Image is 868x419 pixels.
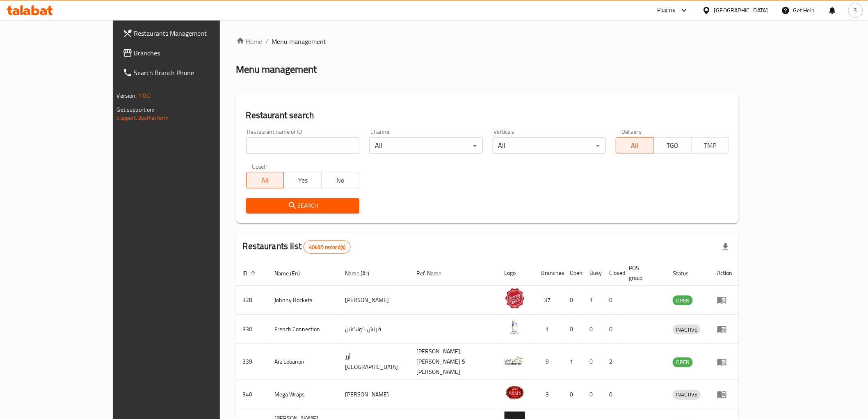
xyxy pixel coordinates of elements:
[116,63,258,82] a: Search Branch Phone
[603,286,623,315] td: 0
[717,295,732,305] div: Menu
[535,261,564,286] th: Branches
[673,357,693,367] span: OPEN
[246,198,359,213] button: Search
[253,201,353,211] span: Search
[717,389,732,399] div: Menu
[338,315,410,344] td: فرنش كونكشن
[272,37,327,46] span: Menu management
[498,261,535,286] th: Logo
[134,28,251,38] span: Restaurants Management
[621,129,642,135] label: Delivery
[564,286,583,315] td: 0
[116,23,258,43] a: Restaurants Management
[117,112,169,123] a: Support.OpsPlatform
[535,344,564,380] td: 9
[710,261,739,286] th: Action
[369,137,482,154] div: All
[243,268,258,278] span: ID
[564,380,583,409] td: 0
[505,317,525,338] img: French Connection
[304,243,350,251] span: 40495 record(s)
[268,315,339,344] td: French Connection
[603,380,623,409] td: 0
[138,90,151,101] span: 1.0.0
[673,268,699,278] span: Status
[505,382,525,403] img: Mega Wraps
[505,288,525,309] img: Johnny Rockets
[716,237,736,257] div: Export file
[416,268,452,278] span: Ref. Name
[603,344,623,380] td: 2
[583,315,603,344] td: 0
[673,390,701,399] span: INACTIVE
[338,344,410,380] td: أرز [GEOGRAPHIC_DATA]
[134,48,251,58] span: Branches
[535,315,564,344] td: 1
[505,350,525,371] img: Arz Lebanon
[603,261,623,286] th: Closed
[268,380,339,409] td: Mega Wraps
[673,296,693,305] span: OPEN
[717,324,732,334] div: Menu
[252,164,267,169] label: Upsell
[338,286,410,315] td: [PERSON_NAME]
[268,286,339,315] td: Johnny Rockets
[619,140,651,151] span: All
[345,268,380,278] span: Name (Ar)
[304,240,351,254] div: Total records count
[691,137,729,153] button: TMP
[236,37,739,46] nav: breadcrumb
[717,357,732,367] div: Menu
[250,174,281,186] span: All
[616,137,654,153] button: All
[246,109,729,121] h2: Restaurant search
[275,268,311,278] span: Name (En)
[583,261,603,286] th: Busy
[321,172,359,188] button: No
[535,380,564,409] td: 3
[714,6,768,15] div: [GEOGRAPHIC_DATA]
[117,104,155,115] span: Get support on:
[116,43,258,63] a: Branches
[236,63,317,76] h2: Menu management
[695,140,726,151] span: TMP
[246,172,284,188] button: All
[410,344,498,380] td: [PERSON_NAME],[PERSON_NAME] & [PERSON_NAME]
[673,325,701,334] span: INACTIVE
[653,137,692,153] button: TGO
[287,174,318,186] span: Yes
[243,240,351,254] h2: Restaurants list
[325,174,356,186] span: No
[657,5,675,15] div: Plugins
[583,286,603,315] td: 1
[535,286,564,315] td: 37
[493,137,606,154] div: All
[564,344,583,380] td: 1
[657,140,688,151] span: TGO
[629,263,657,283] span: POS group
[134,68,251,78] span: Search Branch Phone
[583,344,603,380] td: 0
[338,380,410,409] td: [PERSON_NAME]
[246,137,359,154] input: Search for restaurant name or ID..
[283,172,322,188] button: Yes
[117,90,137,101] span: Version:
[564,315,583,344] td: 0
[268,344,339,380] td: Arz Lebanon
[564,261,583,286] th: Open
[603,315,623,344] td: 0
[583,380,603,409] td: 0
[266,37,269,46] li: /
[854,6,857,15] span: S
